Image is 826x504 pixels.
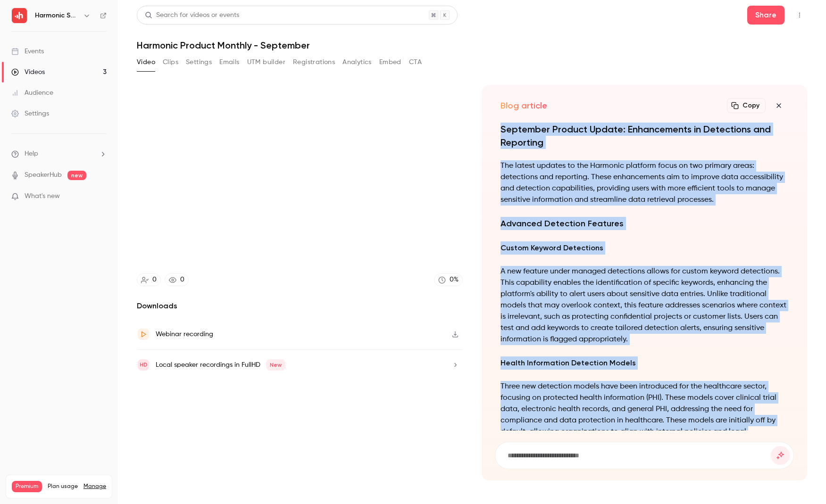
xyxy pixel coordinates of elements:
[163,55,178,70] button: Clips
[409,55,422,70] button: CTA
[12,481,42,492] span: Premium
[165,273,189,286] a: 0
[156,359,285,371] div: Local speaker recordings in FullHD
[137,273,161,286] a: 0
[501,123,789,149] h1: September Product Update: Enhancements in Detections and Reporting
[156,329,213,340] div: Webinar recording
[152,275,157,285] div: 0
[186,55,212,70] button: Settings
[501,266,789,345] p: A new feature under managed detections allows for custom keyword detections. This capability enab...
[219,55,239,70] button: Emails
[501,356,789,370] h3: Health Information Detection Models
[48,483,78,490] span: Plan usage
[11,109,49,118] div: Settings
[11,149,107,159] li: help-dropdown-opener
[12,8,27,23] img: Harmonic Security
[379,55,401,70] button: Embed
[25,149,38,159] span: Help
[25,191,60,201] span: What's new
[247,55,285,70] button: UTM builder
[95,192,107,201] iframe: Noticeable Trigger
[11,47,44,56] div: Events
[35,11,79,20] h6: Harmonic Security
[293,55,335,70] button: Registrations
[792,8,807,23] button: Top Bar Actions
[266,359,285,371] span: New
[11,67,45,77] div: Videos
[25,170,62,180] a: SpeakerHub
[342,55,372,70] button: Analytics
[501,217,789,230] h2: Advanced Detection Features
[137,55,155,70] button: Video
[727,98,766,113] button: Copy
[434,273,463,286] a: 0%
[501,100,547,111] h2: Blog article
[137,40,807,51] h1: Harmonic Product Monthly - September
[450,275,459,285] div: 0 %
[145,10,239,20] div: Search for videos or events
[180,275,184,285] div: 0
[137,300,463,312] h2: Downloads
[11,88,53,98] div: Audience
[83,483,106,490] a: Manage
[747,6,784,25] button: Share
[67,171,86,180] span: new
[501,381,789,449] p: Three new detection models have been introduced for the healthcare sector, focusing on protected ...
[501,241,789,255] h3: Custom Keyword Detections
[501,160,789,206] p: The latest updates to the Harmonic platform focus on two primary areas: detections and reporting....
